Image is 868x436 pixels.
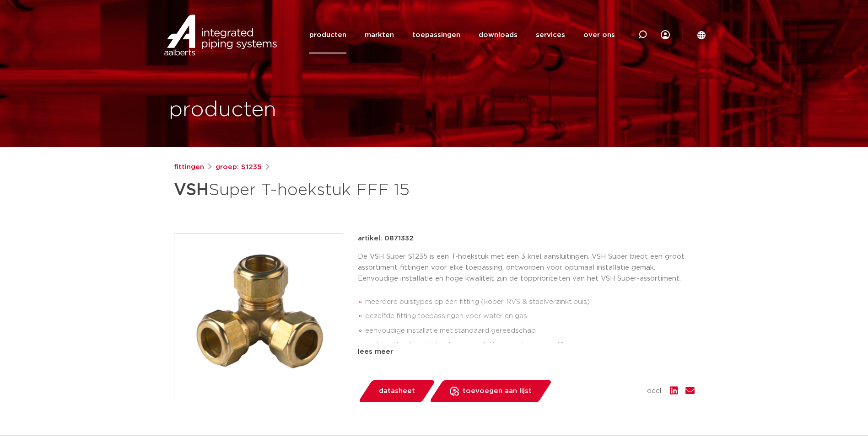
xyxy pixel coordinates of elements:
[174,234,343,402] img: Product Image for VSH Super T-hoekstuk FFF 15
[174,162,204,173] a: fittingen
[358,380,436,402] a: datasheet
[647,386,663,397] span: deel:
[365,324,695,338] li: eenvoudige installatie met standaard gereedschap
[358,251,695,284] p: De VSH Super S1235 is een T-hoekstuk met een 3 knel aansluitingen. VSH Super biedt een groot asso...
[479,16,518,53] a: downloads
[365,16,394,53] a: markten
[169,96,276,125] h1: producten
[412,16,460,53] a: toepassingen
[463,384,532,399] span: toevoegen aan lijst
[365,338,695,353] li: snelle verbindingstechnologie waarbij her-montage mogelijk is
[358,233,414,244] p: artikel: 0871332
[358,346,695,357] div: lees meer
[309,16,615,53] nav: Menu
[174,176,518,204] h1: Super T-hoekstuk FFF 15
[216,162,262,173] a: groep: S1235
[379,384,415,399] span: datasheet
[661,16,670,53] div: my IPS
[365,295,695,309] li: meerdere buistypes op één fitting (koper, RVS & staalverzinkt buis)
[365,309,695,324] li: dezelfde fitting toepassingen voor water en gas
[536,16,565,53] a: services
[174,182,209,198] strong: VSH
[583,16,615,53] a: over ons
[309,16,346,53] a: producten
